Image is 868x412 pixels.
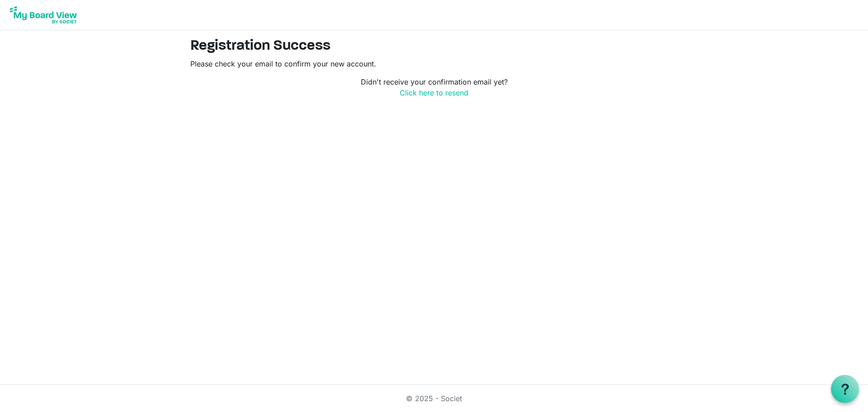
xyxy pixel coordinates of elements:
p: Please check your email to confirm your new account. [190,58,678,69]
a: Click here to resend [400,88,468,97]
a: © 2025 - Societ [406,394,462,403]
h2: Registration Success [190,38,678,55]
p: Didn't receive your confirmation email yet? [190,76,678,98]
img: My Board View Logo [7,4,80,26]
